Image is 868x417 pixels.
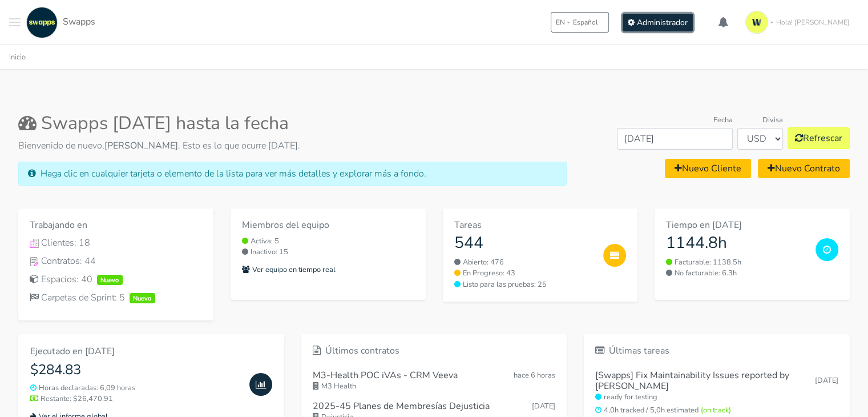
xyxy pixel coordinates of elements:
label: Divisa [762,115,783,126]
h6: Últimas tareas [595,346,838,356]
span: Administrador [637,17,688,28]
a: Inicio [9,52,26,62]
span: Sep 19, 2025 15:20 [532,401,555,411]
p: Bienvenido de nuevo, . Esto es lo que ocurre [DATE]. [18,139,567,153]
h6: M3-Health POC iVAs - CRM Veeva [313,370,458,381]
small: Activa: 5 [242,236,414,247]
h6: Tareas [454,220,595,231]
label: Fecha [713,115,733,126]
button: Toggle navigation menu [9,7,21,38]
a: Administrador [623,14,693,31]
a: Tiempo en [DATE] 1144.8h Facturable: 1138.5h No facturable: 6.3h [655,209,850,300]
button: Refrescar [788,127,850,149]
small: No facturable: 6.3h [666,268,806,279]
a: Abierto: 476 [454,257,595,268]
a: Nuevo Contrato [758,159,850,178]
h6: Últimos contratos [313,346,556,356]
img: isotipo-3-3e143c57.png [745,11,768,34]
small: ready for testing [595,392,838,403]
h6: Trabajando en [30,220,202,231]
a: Listo para las pruebas: 25 [454,279,595,290]
a: Swapps [23,7,95,38]
span: Nuevo [130,293,155,303]
a: Hola! [PERSON_NAME] [741,6,859,38]
small: Horas declaradas: 6,09 horas [30,383,240,394]
span: Swapps [63,15,95,28]
span: Sep 25, 2025 10:17 [514,370,555,380]
h6: [Swapps] Fix Maintainability Issues reported by [PERSON_NAME] [595,370,815,392]
span: Español [573,17,598,27]
a: Tareas 544 [454,220,595,252]
small: M3 Health [313,381,556,392]
small: Inactivo: 15 [242,247,414,258]
small: Facturable: 1138.5h [666,257,806,268]
a: M3-Health POC iVAs - CRM Veeva hace 6 horas M3 Health [313,366,556,396]
button: ENEspañol [551,12,609,33]
a: Icono de ClientesClientes: 18 [30,236,202,250]
small: 4,0h tracked / 5,0h estimated [595,405,838,416]
h6: 2025-45 Planes de Membresías Dejusticia [313,401,490,412]
div: Haga clic en cualquier tarjeta o elemento de la lista para ver más detalles y explorar más a fondo. [18,162,567,186]
h2: Swapps [DATE] hasta la fecha [18,113,567,134]
h3: 544 [454,234,595,253]
span: Hola! [PERSON_NAME] [776,17,850,27]
a: Icono ContratosContratos: 44 [30,254,202,268]
small: [DATE] [815,375,838,386]
h6: Miembros del equipo [242,220,414,231]
small: Ver equipo en tiempo real [242,264,336,275]
a: Espacios: 40Nuevo [30,272,202,286]
h6: Ejecutado en [DATE] [30,346,240,357]
img: swapps-linkedin-v2.jpg [26,7,58,38]
a: Carpetas de Sprint: 5Nuevo [30,291,202,304]
h3: 1144.8h [666,234,806,253]
strong: [PERSON_NAME] [104,139,178,152]
h6: Tiempo en [DATE] [666,220,806,231]
img: Icono de Clientes [30,239,39,248]
span: Nuevo [97,275,123,285]
a: En Progreso: 43 [454,268,595,279]
a: Miembros del equipo Activa: 5 Inactivo: 15 Ver equipo en tiempo real [231,209,426,300]
span: (on track) [701,405,731,415]
div: Clientes: 18 [30,236,202,250]
small: Restante: $26,470.91 [30,394,240,404]
a: Nuevo Cliente [665,159,751,178]
h4: $284.83 [30,362,240,378]
img: Icono Contratos [30,257,39,266]
div: Contratos: 44 [30,254,202,268]
div: Carpetas de Sprint: 5 [30,291,202,304]
div: Espacios: 40 [30,272,202,286]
